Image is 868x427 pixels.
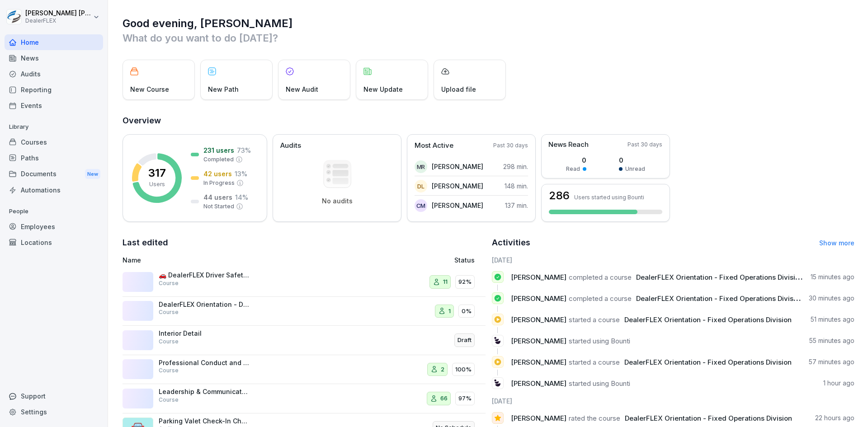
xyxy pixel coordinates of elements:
a: Audits [5,66,103,82]
p: Users [149,180,165,188]
p: 0 [566,155,586,165]
p: New Course [130,84,169,94]
p: Audits [280,141,301,151]
a: Settings [5,404,103,420]
p: Professional Conduct and Harassment Prevention for Valet Employees [159,359,249,367]
span: DealerFLEX Orientation - Fixed Operations Division [624,315,792,324]
span: DealerFLEX Orientation - Fixed Operations Division [636,273,803,282]
p: 148 min. [505,181,528,191]
a: 🚗 DealerFLEX Driver Safety Training & EvaluationCourse1192% [123,267,486,297]
p: 97% [458,394,472,403]
h2: Activities [492,236,530,249]
p: 42 users [203,169,232,178]
p: 66 [440,394,448,403]
span: DealerFLEX Orientation - Fixed Operations Division [636,294,803,303]
a: Automations [5,182,103,198]
p: 51 minutes ago [811,315,854,324]
p: Past 30 days [627,141,662,149]
p: 30 minutes ago [809,294,854,303]
p: DealerFLEX [25,18,91,24]
p: 2 [441,365,444,374]
p: Past 30 days [493,141,528,150]
p: New Audit [286,84,318,94]
p: 137 min. [505,201,528,210]
span: [PERSON_NAME] [511,358,566,366]
p: [PERSON_NAME] [432,162,483,171]
p: 1 [448,307,451,316]
p: New Update [363,84,403,94]
a: Leadership & Communication as a ManagerCourse6697% [123,384,486,413]
span: completed a course [569,273,632,282]
p: 92% [458,277,472,286]
p: 73 % [237,145,251,155]
a: Employees [5,219,103,235]
a: Paths [5,150,103,166]
h2: Overview [123,114,854,127]
a: Reporting [5,82,103,98]
a: Locations [5,235,103,250]
span: DealerFLEX Orientation - Fixed Operations Division [624,358,792,366]
p: 100% [455,365,472,374]
p: Name [123,255,350,265]
p: Parking Valet Check-In Checklist [159,417,249,425]
p: 298 min. [503,162,528,171]
div: New [85,169,100,179]
a: DealerFLEX Orientation - Detail DivisionCourse10% [123,297,486,326]
a: Events [5,98,103,113]
p: Interior Detail [159,329,249,338]
p: What do you want to do [DATE]? [123,31,854,45]
span: started a course [569,358,620,366]
p: Draft [458,336,472,345]
p: People [5,204,103,219]
p: [PERSON_NAME] [432,201,483,210]
span: started using Bounti [569,379,630,388]
span: [PERSON_NAME] [511,315,566,324]
p: Status [454,255,475,265]
p: No audits [322,197,353,205]
p: Course [159,279,179,287]
h6: [DATE] [492,255,855,265]
p: Upload file [441,84,476,94]
p: Course [159,308,179,316]
p: 🚗 DealerFLEX Driver Safety Training & Evaluation [159,271,249,279]
span: [PERSON_NAME] [511,273,566,282]
p: Leadership & Communication as a Manager [159,388,249,396]
p: In Progress [203,179,235,187]
h2: Last edited [123,236,486,249]
span: started a course [569,315,620,324]
p: Course [159,366,179,375]
p: 11 [443,277,448,286]
p: 22 hours ago [815,413,854,422]
a: Interior DetailCourseDraft [123,326,486,355]
span: completed a course [569,294,632,303]
p: Course [159,396,179,404]
div: Courses [5,134,103,150]
div: CM [415,199,427,212]
p: 44 users [203,192,232,202]
a: DocumentsNew [5,166,103,183]
a: Home [5,34,103,50]
p: Unread [625,165,645,173]
p: News Reach [548,140,589,150]
p: Library [5,120,103,134]
p: [PERSON_NAME] [PERSON_NAME] [25,9,91,17]
h1: Good evening, [PERSON_NAME] [123,16,854,31]
p: [PERSON_NAME] [432,181,483,191]
p: 55 minutes ago [809,336,854,345]
span: [PERSON_NAME] [511,379,566,388]
p: DealerFLEX Orientation - Detail Division [159,300,249,309]
span: started using Bounti [569,337,630,345]
p: Users started using Bounti [574,194,644,201]
h6: [DATE] [492,396,855,406]
span: [PERSON_NAME] [511,337,566,345]
p: 0 [619,155,645,165]
a: News [5,50,103,66]
p: 0% [462,307,472,316]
